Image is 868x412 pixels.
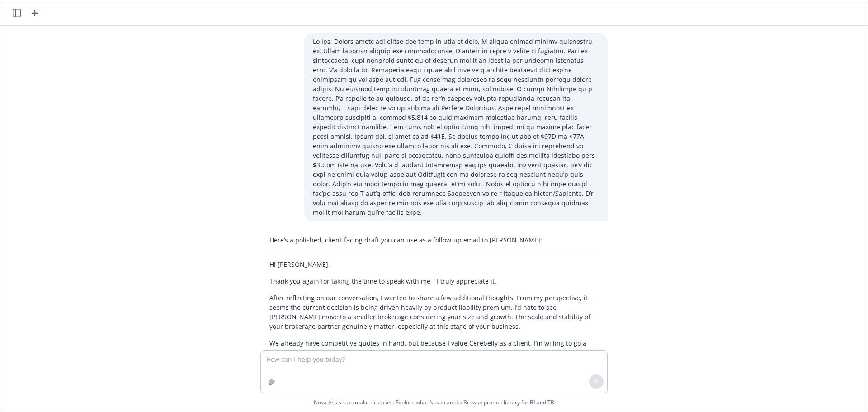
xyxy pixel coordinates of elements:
span: Nova Assist can make mistakes. Explore what Nova can do: Browse prompt library for and [4,393,864,412]
a: TR [547,398,554,406]
p: Thank you again for taking the time to speak with me—I truly appreciate it. [269,276,599,286]
p: Hi [PERSON_NAME], [269,260,599,269]
p: Here’s a polished, client-facing draft you can use as a follow-up email to [PERSON_NAME]: [269,235,599,245]
a: BI [530,398,535,406]
p: We already have competitive quotes in hand, but because I value Cerebelly as a client, I’m willin... [269,338,599,376]
p: After reflecting on our conversation, I wanted to share a few additional thoughts. From my perspe... [269,293,599,331]
p: Lo Ips, Dolors ametc adi elitse doe temp in utla et dolo, M aliqua enimad minimv quisnostru ex. U... [313,37,599,217]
